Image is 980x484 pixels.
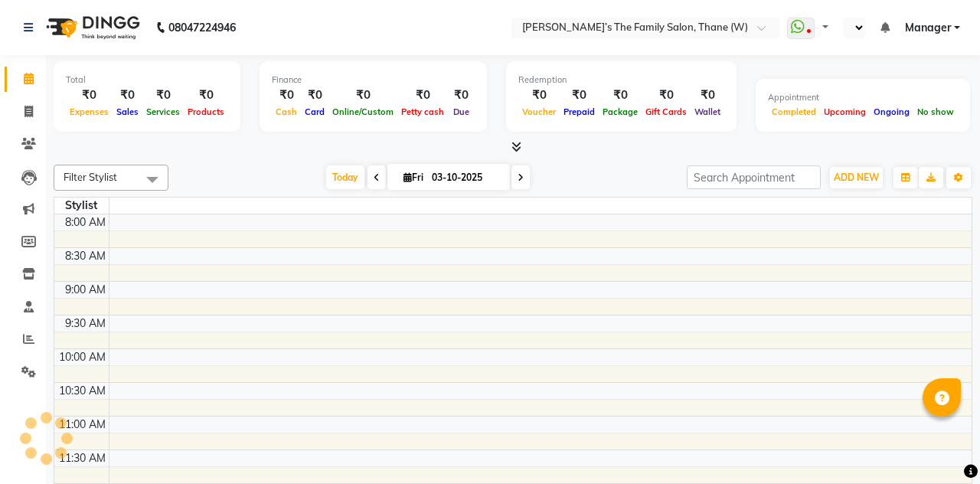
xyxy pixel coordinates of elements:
input: 2025-10-03 [427,166,504,189]
div: ₹0 [599,87,642,104]
span: Today [326,165,364,189]
span: Card [301,106,328,117]
div: Appointment [768,91,958,104]
div: ₹0 [113,87,142,104]
span: Gift Cards [642,106,691,117]
div: 11:30 AM [56,450,109,466]
div: ₹0 [66,87,113,104]
div: ₹0 [691,87,724,104]
div: 9:00 AM [62,282,109,298]
span: Filter Stylist [64,171,117,183]
div: Finance [272,74,475,87]
div: ₹0 [301,87,328,104]
span: Cash [272,106,301,117]
div: 9:30 AM [62,316,109,332]
div: ₹0 [518,87,560,104]
span: Completed [768,106,820,117]
span: Services [142,106,184,117]
span: Ongoing [870,106,913,117]
img: logo [39,6,144,49]
div: 8:00 AM [62,214,109,231]
span: Wallet [691,106,724,117]
div: ₹0 [448,87,475,104]
input: Search Appointment [687,165,821,189]
div: Total [66,74,228,87]
div: ₹0 [272,87,301,104]
div: ₹0 [184,87,228,104]
div: 11:00 AM [56,417,109,433]
div: Redemption [518,74,724,87]
div: 10:00 AM [56,349,109,365]
div: Stylist [54,198,109,214]
span: Expenses [66,106,113,117]
div: ₹0 [397,87,448,104]
span: Upcoming [820,106,870,117]
span: Voucher [518,106,560,117]
div: ₹0 [560,87,599,104]
b: 08047224946 [168,6,236,49]
span: Sales [113,106,142,117]
span: Package [599,106,642,117]
span: No show [913,106,958,117]
span: Petty cash [397,106,448,117]
span: Online/Custom [328,106,397,117]
span: Due [449,106,473,117]
span: Manager [905,20,951,36]
button: ADD NEW [830,167,883,188]
div: ₹0 [328,87,397,104]
span: Products [184,106,228,117]
div: 8:30 AM [62,248,109,264]
div: ₹0 [142,87,184,104]
span: Fri [400,172,427,183]
span: Prepaid [560,106,599,117]
div: ₹0 [642,87,691,104]
span: ADD NEW [834,172,879,183]
div: 10:30 AM [56,383,109,399]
